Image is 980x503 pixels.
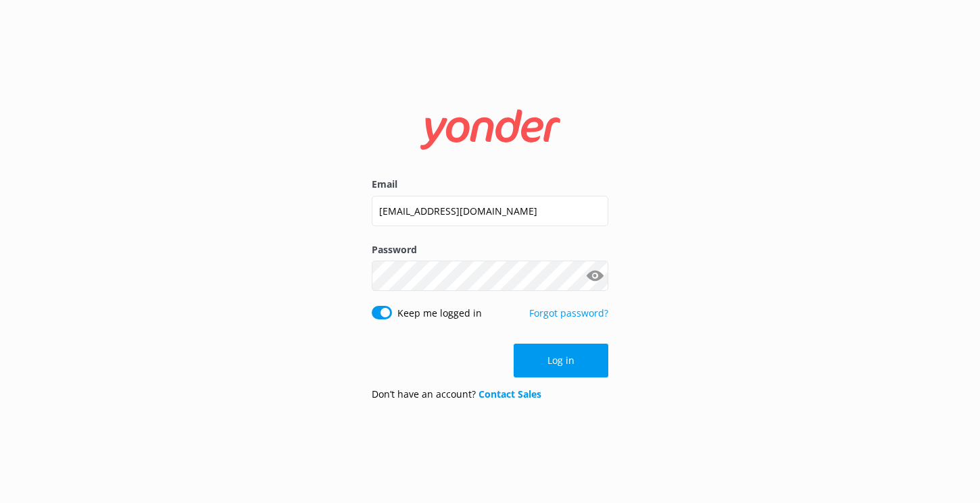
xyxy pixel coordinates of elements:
[581,263,608,290] button: Show password
[514,344,608,377] button: Log in
[372,387,541,402] p: Don’t have an account?
[372,196,608,226] input: user@emailaddress.com
[397,306,482,321] label: Keep me logged in
[372,242,608,257] label: Password
[479,388,541,400] a: Contact Sales
[529,307,608,319] a: Forgot password?
[372,177,608,192] label: Email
